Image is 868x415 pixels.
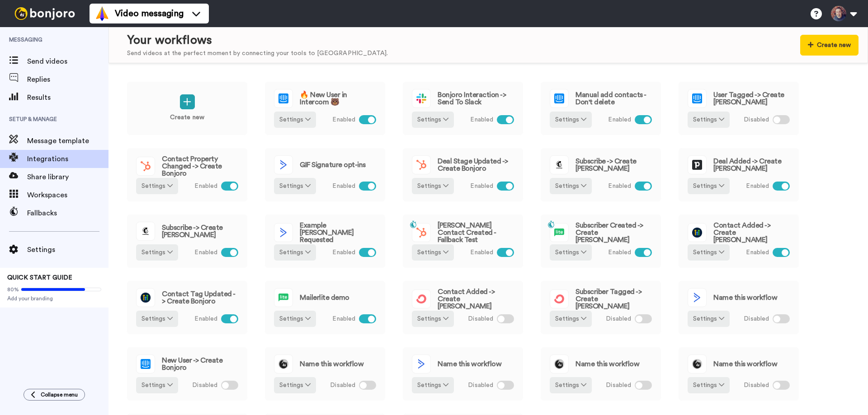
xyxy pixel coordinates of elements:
img: logo_activecampaign.svg [274,224,292,242]
img: logo_round_yellow.svg [688,355,706,373]
img: logo_mailerlite.svg [550,224,568,242]
div: Send videos at the perfect moment by connecting your tools to [GEOGRAPHIC_DATA]. [127,49,388,58]
img: logo_mailchimp.svg [550,156,568,174]
span: 🔥 New User in Intercom 🐻 [300,91,376,106]
span: Disabled [606,381,631,390]
a: New User -> Create BonjoroSettings Disabled [127,347,248,401]
img: logo_intercom.svg [274,89,292,107]
a: GIF Signature opt-insSettings Enabled [264,148,386,202]
span: Name this workflow [713,360,777,368]
span: Replies [27,74,108,85]
img: logo_slack.svg [412,89,430,107]
a: 🔥 New User in Intercom 🐻Settings Enabled [264,81,386,135]
img: logo_intercom.svg [137,355,155,373]
a: User Tagged -> Create [PERSON_NAME]Settings Disabled [678,81,799,135]
span: Disabled [468,314,493,324]
a: Contact Tag Updated -> Create BonjoroSettings Enabled [127,280,248,335]
img: bj-logo-header-white.svg [11,7,79,20]
span: Enabled [470,115,493,125]
span: Collapse menu [41,391,78,398]
span: Results [27,92,108,103]
a: Deal Added -> Create [PERSON_NAME]Settings Enabled [678,148,799,202]
button: Settings [412,178,454,194]
button: Settings [688,112,730,128]
img: logo_activecampaign.svg [412,355,430,373]
a: Deal Stage Updated -> Create BonjoroSettings Enabled [402,148,524,202]
span: Enabled [332,248,355,257]
span: Disabled [606,314,631,324]
span: Integrations [27,154,108,164]
a: Contact Property Changed -> Create BonjoroSettings Enabled [127,148,248,202]
button: Settings [412,311,454,327]
span: Disabled [330,381,355,390]
button: Settings [412,112,454,128]
button: Settings [550,112,592,128]
span: Subscriber Created -> Create [PERSON_NAME] [576,222,652,243]
span: Enabled [746,248,769,257]
span: Share library [27,172,108,182]
img: logo_round_yellow.svg [550,355,568,373]
span: Message template [27,135,108,146]
span: Name this workflow [300,360,363,368]
span: Deal Added -> Create [PERSON_NAME] [713,158,790,172]
button: Settings [688,244,730,261]
span: Add your branding [7,295,101,302]
a: Contact Added -> Create [PERSON_NAME]Settings Disabled [402,280,524,335]
span: Enabled [608,182,631,191]
span: Contact Added -> Create [PERSON_NAME] [438,288,514,310]
button: Settings [688,377,730,393]
span: Name this workflow [713,294,777,301]
span: Disabled [192,381,217,390]
button: Settings [688,311,730,327]
span: Subscribe -> Create [PERSON_NAME] [162,224,238,238]
span: Enabled [608,248,631,257]
img: logo_convertkit.svg [412,290,430,308]
img: logo_activecampaign.svg [274,156,292,174]
button: Settings [274,311,316,327]
a: Mailerlite demoSettings Enabled [264,280,386,335]
span: Enabled [194,248,217,257]
button: Settings [412,377,454,393]
span: Subscriber Tagged -> Create [PERSON_NAME] [576,288,652,310]
button: Settings [136,377,178,393]
span: Enabled [332,182,355,191]
span: Settings [27,244,108,255]
img: logo_mailchimp.svg [137,222,155,240]
span: New User -> Create Bonjoro [162,357,238,371]
button: Create new [800,35,859,56]
a: Manual add contacts - Don't deleteSettings Enabled [540,81,661,135]
span: Video messaging [115,7,184,20]
img: logo_intercom.svg [688,89,706,107]
img: logo_activecampaign.svg [688,289,706,307]
button: Settings [550,244,592,261]
span: Enabled [470,182,493,191]
img: logo_round_yellow.svg [274,355,292,373]
button: Settings [136,178,178,194]
button: Settings [274,244,316,261]
span: Workspaces [27,190,108,201]
img: logo_gohighlevel.png [688,224,706,242]
a: Create new [127,81,248,135]
a: Subscribe -> Create [PERSON_NAME]Settings Enabled [127,214,248,268]
span: Enabled [332,115,355,125]
img: logo_hubspot.svg [412,224,430,242]
div: Your workflows [127,32,388,49]
a: [PERSON_NAME] Contact Created - Fallback TestSettings Enabled [402,214,524,268]
span: Disabled [468,381,493,390]
a: Contact Added -> Create [PERSON_NAME]Settings Enabled [678,214,799,268]
span: Bonjoro Interaction -> Send To Slack [438,91,514,106]
span: GIF Signature opt-ins [300,161,366,168]
span: Enabled [194,314,217,324]
button: Settings [550,377,592,393]
img: logo_convertkit.svg [550,290,568,308]
a: Subscriber Created -> Create [PERSON_NAME]Settings Enabled [540,214,661,268]
a: Name this workflowSettings Disabled [264,347,386,401]
span: Send videos [27,56,108,67]
span: User Tagged -> Create [PERSON_NAME] [713,91,790,106]
p: Create new [170,113,204,122]
a: Name this workflowSettings Disabled [540,347,661,401]
button: Settings [274,112,316,128]
a: Name this workflowSettings Disabled [678,280,799,335]
span: 80% [7,286,19,293]
button: Settings [274,377,316,393]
